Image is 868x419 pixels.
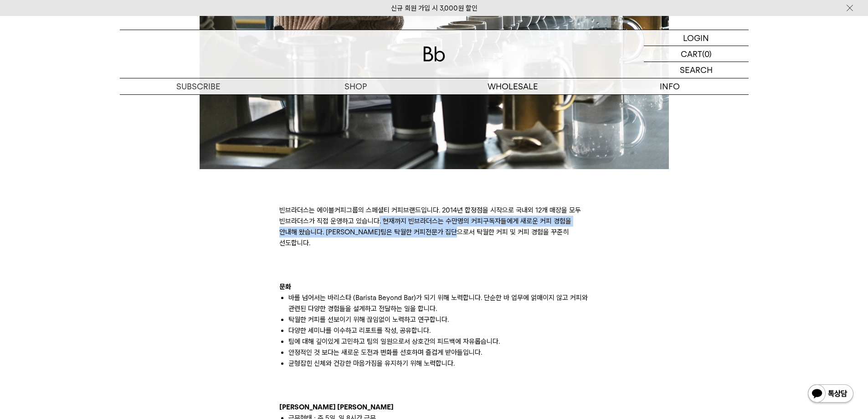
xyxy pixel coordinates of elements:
a: 신규 회원 가입 시 3,000원 할인 [391,4,478,12]
li: 팀에 대해 깊이있게 고민하고 팀의 일원으로서 상호간의 피드백에 자유롭습니다. [288,336,589,347]
li: 탁월한 커피를 선보이기 위해 끊임없이 노력하고 연구합니다. [288,314,589,325]
a: LOGIN [644,30,749,46]
li: 균형잡힌 신체와 건강한 마음가짐을 유지하기 위해 노력합니다. [288,358,589,369]
a: SHOP [277,78,434,94]
img: 로고 [423,47,445,62]
b: [PERSON_NAME] [PERSON_NAME] [279,403,394,411]
p: 빈브라더스는 에이블커피그룹의 스페셜티 커피브랜드입니다. 2014년 합정점을 시작으로 국내외 12개 매장을 모두 빈브라더스가 직접 운영하고 있습니다. 현재까지 빈브라더스는 수만... [279,205,589,248]
b: 문화 [279,283,291,291]
img: 카카오톡 채널 1:1 채팅 버튼 [807,383,854,405]
a: SUBSCRIBE [120,78,277,94]
li: 안정적인 것 보다는 새로운 도전과 변화를 선호하며 즐겁게 받아들입니다. [288,347,589,358]
p: SEARCH [680,62,713,78]
li: 바를 넘어서는 바리스타 (Barista Beyond Bar)가 되기 위해 노력합니다. 단순한 바 업무에 얽매이지 않고 커피와 관련된 다양한 경험들을 설계하고 전달하는 일을 합니다. [288,292,589,314]
p: CART [681,46,702,62]
p: WHOLESALE [434,78,591,94]
p: INFO [591,78,749,94]
a: CART (0) [644,46,749,62]
p: (0) [702,46,712,62]
p: LOGIN [683,30,709,46]
li: 다양한 세미나를 이수하고 리포트를 작성, 공유합니다. [288,325,589,336]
